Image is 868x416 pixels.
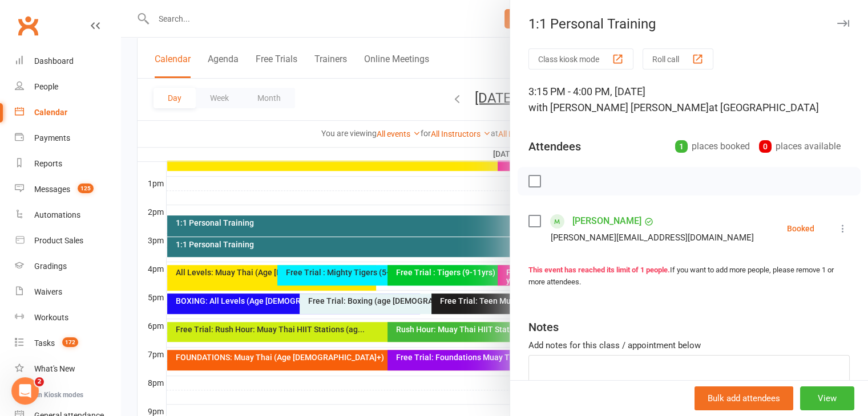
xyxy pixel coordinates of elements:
[15,48,120,74] a: Dashboard
[34,236,83,245] div: Product Sales
[675,140,688,153] div: 1
[675,138,750,154] div: places booked
[787,225,814,233] div: Booked
[34,287,62,296] div: Waivers
[528,266,670,274] strong: This event has reached its limit of 1 people.
[15,331,120,356] a: Tasks 172
[34,313,68,322] div: Workouts
[643,48,713,70] button: Roll call
[15,151,120,177] a: Reports
[528,319,559,335] div: Notes
[35,377,44,386] span: 2
[695,386,793,410] button: Bulk add attendees
[15,305,120,331] a: Workouts
[15,279,120,305] a: Waivers
[15,177,120,202] a: Messages 125
[34,56,74,66] div: Dashboard
[14,11,42,40] a: Clubworx
[528,264,850,288] div: If you want to add more people, please remove 1 or more attendees.
[15,202,120,228] a: Automations
[528,138,581,154] div: Attendees
[15,228,120,254] a: Product Sales
[34,185,70,194] div: Messages
[551,230,754,245] div: [PERSON_NAME][EMAIL_ADDRESS][DOMAIN_NAME]
[15,254,120,279] a: Gradings
[34,262,67,271] div: Gradings
[34,108,67,117] div: Calendar
[34,133,70,142] div: Payments
[800,386,854,410] button: View
[34,82,58,91] div: People
[759,140,772,153] div: 0
[528,338,850,352] div: Add notes for this class / appointment below
[34,210,80,219] div: Automations
[15,125,120,151] a: Payments
[528,101,709,113] span: with [PERSON_NAME] [PERSON_NAME]
[34,338,55,348] div: Tasks
[15,100,120,125] a: Calendar
[510,16,868,32] div: 1:1 Personal Training
[15,74,120,100] a: People
[34,364,75,373] div: What's New
[528,84,850,116] div: 3:15 PM - 4:00 PM, [DATE]
[759,138,841,154] div: places available
[528,48,633,70] button: Class kiosk mode
[709,101,819,113] span: at [GEOGRAPHIC_DATA]
[34,159,62,168] div: Reports
[62,337,78,347] span: 172
[11,377,39,405] iframe: Intercom live chat
[78,183,94,193] span: 125
[572,212,641,230] a: [PERSON_NAME]
[15,356,120,382] a: What's New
